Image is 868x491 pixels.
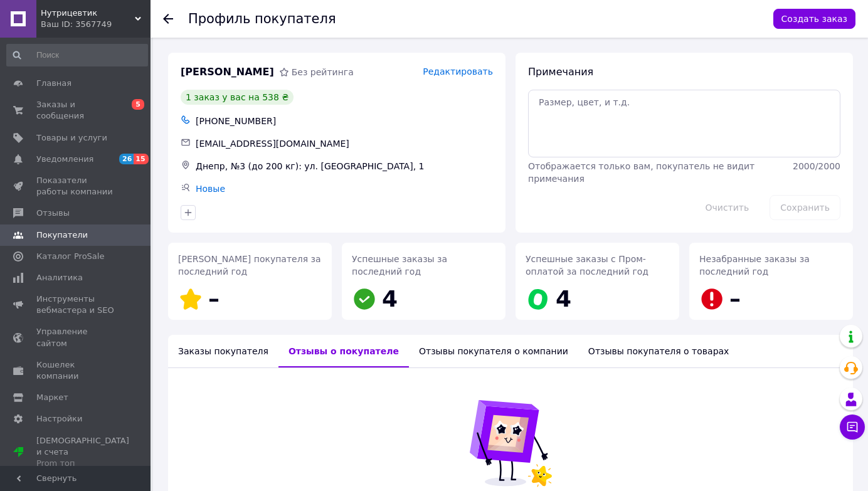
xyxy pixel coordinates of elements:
[36,251,104,262] span: Каталог ProSale
[132,99,144,110] span: 5
[793,161,840,171] span: 2000 / 2000
[36,208,70,219] span: Отзывы
[6,44,148,66] input: Поиск
[423,66,493,77] span: Редактировать
[193,157,495,175] div: Днепр, №3 (до 200 кг): ул. [GEOGRAPHIC_DATA], 1
[178,254,321,277] span: [PERSON_NAME] покупателя за последний год
[36,154,93,165] span: Уведомления
[278,335,409,367] div: Отзывы о покупателе
[36,359,116,382] span: Кошелек компании
[134,154,148,164] span: 15
[36,132,107,144] span: Товары и услуги
[36,78,71,89] span: Главная
[168,335,278,367] div: Заказы покупателя
[36,392,68,403] span: Маркет
[41,8,135,19] span: Нутрицевтик
[382,286,398,312] span: 4
[528,161,754,184] span: Отображается только вам, покупатель не видит примечания
[36,293,116,316] span: Инструменты вебмастера и SEO
[528,66,593,78] span: Примечания
[36,272,83,283] span: Аналитика
[36,230,88,241] span: Покупатели
[409,335,578,367] div: Отзывы покупателя о компании
[36,413,82,425] span: Настройки
[840,414,865,440] button: Чат с покупателем
[181,65,274,80] span: [PERSON_NAME]
[196,184,225,194] a: Новые
[36,435,129,470] span: [DEMOGRAPHIC_DATA] и счета
[208,286,220,312] span: –
[163,13,173,25] div: Вернуться назад
[578,335,739,367] div: Отзывы покупателя о товарах
[193,112,495,130] div: [PHONE_NUMBER]
[729,286,741,312] span: –
[181,90,294,105] div: 1 заказ у вас на 538 ₴
[699,254,810,277] span: Незабранные заказы за последний год
[36,458,129,469] div: Prom топ
[36,326,116,349] span: Управление сайтом
[188,11,336,26] h1: Профиль покупателя
[292,67,354,77] span: Без рейтинга
[36,175,116,198] span: Показатели работы компании
[773,9,855,29] button: Создать заказ
[36,99,116,122] span: Заказы и сообщения
[119,154,134,164] span: 26
[41,19,151,30] div: Ваш ID: 3567749
[196,139,349,149] span: [EMAIL_ADDRESS][DOMAIN_NAME]
[352,254,447,277] span: Успешные заказы за последний год
[556,286,571,312] span: 4
[526,254,648,277] span: Успешные заказы с Пром-оплатой за последний год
